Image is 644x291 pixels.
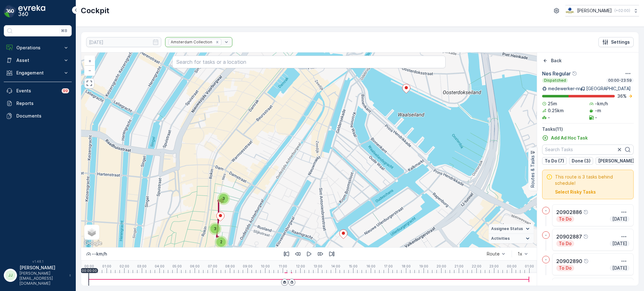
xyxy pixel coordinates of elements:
[487,251,500,256] div: Route
[572,71,577,76] div: Help Tooltip Icon
[548,114,550,121] p: -
[548,107,564,114] p: 0.25km
[419,264,428,268] p: 19:00
[209,222,221,235] div: 3
[542,126,634,132] p: Tasks ( 11 )
[82,269,97,272] p: 00:00:00
[296,264,305,268] p: 12:00
[489,234,534,244] summary: Activities
[61,28,67,33] p: ⌘B
[542,58,562,64] a: Back
[16,100,69,107] p: Reports
[584,259,589,264] div: Help Tooltip Icon
[208,264,217,268] p: 07:00
[4,110,72,122] a: Documents
[595,107,601,114] p: -m
[63,88,68,93] p: 99
[491,236,510,241] span: Activities
[366,264,375,268] p: 16:00
[555,174,630,186] span: This route is 3 tasks behind schedule!
[88,68,92,73] span: −
[586,85,631,92] p: [GEOGRAPHIC_DATA]
[331,264,340,268] p: 14:00
[4,265,72,286] button: JJ[PERSON_NAME][PERSON_NAME][EMAIL_ADDRESS][DOMAIN_NAME]
[572,158,591,164] p: Done (3)
[222,196,225,201] span: 3
[85,225,99,239] a: Layers
[436,264,446,268] p: 20:00
[583,234,588,239] div: Help Tooltip Icon
[243,264,253,268] p: 09:00
[214,226,216,231] span: 3
[551,135,588,141] p: Add Ad Hoc Task
[102,264,111,268] p: 01:00
[551,58,562,64] p: Back
[608,78,632,83] p: 00:00-23:59
[596,157,643,165] button: [PERSON_NAME] (1)
[598,37,634,47] button: Settings
[548,101,557,107] p: 25m
[4,54,72,67] button: Asset
[612,265,628,271] p: [DATE]
[16,70,59,76] p: Engagement
[190,264,200,268] p: 06:00
[525,264,534,268] p: 01:00
[16,45,59,51] p: Operations
[4,260,72,263] span: v 1.48.1
[18,5,45,18] img: logo_dark-DEwI_e13.png
[472,264,481,268] p: 22:00
[225,264,235,268] p: 08:00
[595,101,608,107] p: -km/h
[614,8,630,13] p: ( +02:00 )
[16,57,59,63] p: Asset
[611,39,630,45] p: Settings
[384,264,393,268] p: 17:00
[489,224,534,234] summary: Assignee Status
[542,145,634,155] input: Search Tasks
[530,156,536,188] p: Routes & Tasks
[83,239,103,247] a: Open this area in Google Maps (opens a new window)
[518,251,522,256] div: 1x
[598,158,641,164] p: [PERSON_NAME] (1)
[577,8,612,14] p: [PERSON_NAME]
[542,135,588,141] a: Add Ad Hoc Task
[86,37,161,47] input: dd/mm/yyyy
[217,192,230,205] div: 3
[558,240,572,247] p: To Do
[314,264,322,268] p: 13:00
[5,270,15,280] div: JJ
[137,264,147,268] p: 03:00
[402,264,411,268] p: 18:00
[565,7,575,14] img: basis-logo_rgb2x.png
[16,88,58,94] p: Events
[556,257,582,265] p: 20902890
[172,264,182,268] p: 05:00
[88,58,91,63] span: +
[85,56,94,66] a: Zoom In
[81,6,109,16] p: Cockpit
[4,85,72,97] a: Events99
[261,264,270,268] p: 10:00
[19,265,66,271] p: [PERSON_NAME]
[542,157,567,165] button: To Do (7)
[4,5,16,18] img: logo
[215,236,227,248] div: 2
[4,97,72,110] a: Reports
[84,264,94,268] p: 00:00
[556,233,582,240] p: 20902887
[565,5,639,16] button: [PERSON_NAME](+02:00)
[545,208,547,213] p: -
[507,264,517,268] p: 00:00
[558,265,572,271] p: To Do
[155,264,164,268] p: 04:00
[172,56,446,68] input: Search for tasks or a location
[556,208,582,216] p: 20902886
[583,210,588,215] div: Help Tooltip Icon
[548,85,580,92] p: medewerker-nr
[279,264,287,268] p: 11:00
[349,264,358,268] p: 15:00
[555,189,596,195] p: Select Risky Tasks
[543,78,567,83] p: Dispatched
[489,264,499,268] p: 23:00
[16,113,69,119] p: Documents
